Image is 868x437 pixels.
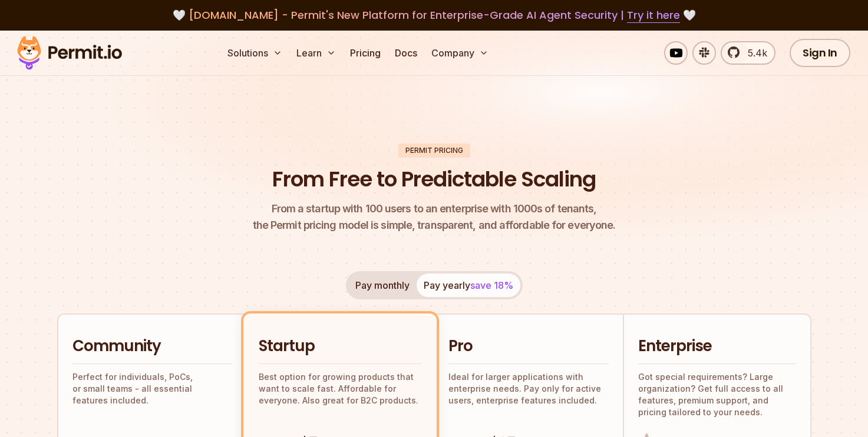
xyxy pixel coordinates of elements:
a: Pricing [345,41,385,65]
p: Best option for growing products that want to scale fast. Affordable for everyone. Also great for... [259,371,421,406]
span: [DOMAIN_NAME] - Permit's New Platform for Enterprise-Grade AI Agent Security | [189,8,680,22]
p: the Permit pricing model is simple, transparent, and affordable for everyone. [253,201,616,233]
p: Ideal for larger applications with enterprise needs. Pay only for active users, enterprise featur... [448,371,609,406]
span: 5.4k [741,46,767,60]
div: Permit Pricing [398,144,470,158]
button: Company [427,41,493,65]
h2: Community [72,336,232,357]
p: Perfect for individuals, PoCs, or small teams - all essential features included. [72,371,232,406]
img: Permit logo [12,33,127,73]
p: Got special requirements? Large organization? Get full access to all features, premium support, a... [638,371,796,418]
h2: Startup [259,336,421,357]
h2: Pro [448,336,609,357]
h1: From Free to Predictable Scaling [272,165,596,194]
a: Try it here [627,8,680,23]
h2: Enterprise [638,336,796,357]
a: Sign In [790,39,850,67]
a: Docs [390,41,422,65]
button: Pay monthly [348,273,417,297]
div: 🤍 🤍 [28,7,840,24]
button: Solutions [223,41,287,65]
a: 5.4k [721,41,775,65]
button: Learn [292,41,341,65]
span: From a startup with 100 users to an enterprise with 1000s of tenants, [253,201,616,217]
